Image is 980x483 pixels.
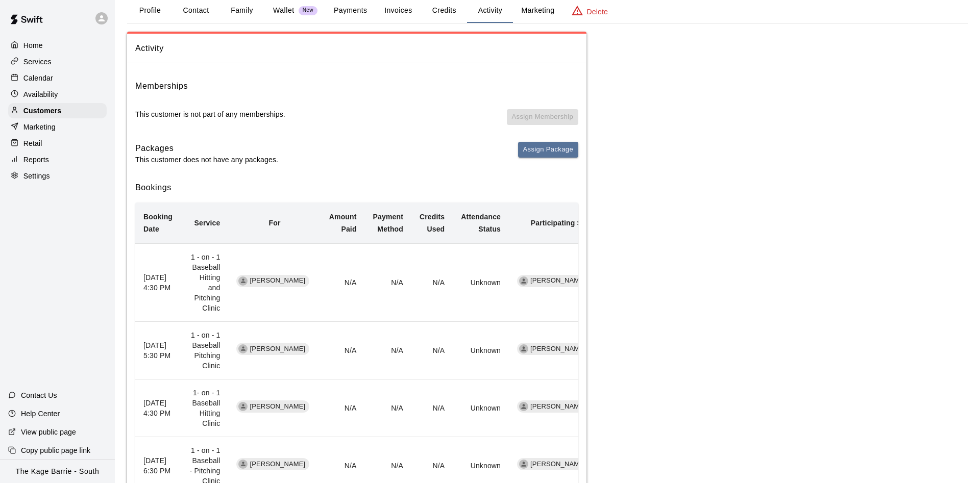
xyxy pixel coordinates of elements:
[519,460,528,469] div: Dave Maxamenko
[246,276,309,286] span: [PERSON_NAME]
[273,5,295,16] p: Wallet
[373,213,403,233] b: Payment Method
[321,379,365,437] td: N/A
[411,322,453,379] td: N/A
[8,152,107,167] a: Reports
[329,213,357,233] b: Amount Paid
[453,322,509,379] td: Unknown
[453,243,509,321] td: Unknown
[8,70,107,86] a: Calendar
[526,460,590,469] span: [PERSON_NAME]
[517,275,590,287] div: [PERSON_NAME]
[23,40,43,50] p: Home
[23,106,61,116] p: Customers
[238,402,248,411] div: Dean Perry
[16,466,100,477] p: The Kage Barrie - South
[23,89,58,99] p: Availability
[23,57,52,67] p: Services
[365,379,411,437] td: N/A
[21,390,57,400] p: Contact Us
[299,7,317,14] span: New
[135,322,181,379] th: [DATE] 5:30 PM
[517,343,590,355] div: [PERSON_NAME]
[238,276,248,286] div: Dean Perry
[519,344,528,353] div: Dave Maxamenko
[365,322,411,379] td: N/A
[8,136,107,151] a: Retail
[238,344,248,353] div: Dean Perry
[23,171,50,181] p: Settings
[269,219,281,227] b: For
[246,344,309,354] span: [PERSON_NAME]
[135,243,181,321] th: [DATE] 4:30 PM
[135,42,578,55] span: Activity
[8,38,107,53] a: Home
[23,122,56,132] p: Marketing
[321,243,365,321] td: N/A
[8,103,107,118] a: Customers
[8,119,107,135] a: Marketing
[519,276,528,286] div: Dave Maxamenko
[587,7,608,17] p: Delete
[365,243,411,321] td: N/A
[420,213,445,233] b: Credits Used
[453,379,509,437] td: Unknown
[135,155,278,165] p: This customer does not have any packages.
[321,322,365,379] td: N/A
[411,243,453,321] td: N/A
[181,243,228,321] td: 1 - on - 1 Baseball Hitting and Pitching Clinic
[411,379,453,437] td: N/A
[8,168,107,184] a: Settings
[517,458,590,470] div: [PERSON_NAME]
[238,460,248,469] div: Dean Perry
[518,142,578,158] button: Assign Package
[181,379,228,437] td: 1- on - 1 Baseball Hitting Clinic
[246,402,309,412] span: [PERSON_NAME]
[8,54,107,69] a: Services
[526,276,590,286] span: [PERSON_NAME]
[23,73,53,83] p: Calendar
[135,109,285,119] p: This customer is not part of any memberships.
[135,379,181,437] th: [DATE] 4:30 PM
[517,400,590,413] div: [PERSON_NAME]
[21,409,60,419] p: Help Center
[8,87,107,102] a: Availability
[507,109,578,134] span: You don't have any memberships
[135,142,278,155] h6: Packages
[21,427,76,437] p: View public page
[23,155,49,165] p: Reports
[135,181,578,194] h6: Bookings
[194,219,220,227] b: Service
[246,460,309,469] span: [PERSON_NAME]
[519,402,528,411] div: Dave Maxamenko
[526,344,590,354] span: [PERSON_NAME]
[135,80,188,93] h6: Memberships
[461,213,501,233] b: Attendance Status
[526,402,590,412] span: [PERSON_NAME]
[181,322,228,379] td: 1 - on - 1 Baseball Pitching Clinic
[21,445,90,455] p: Copy public page link
[143,213,173,233] b: Booking Date
[531,219,594,227] b: Participating Staff
[23,138,42,148] p: Retail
